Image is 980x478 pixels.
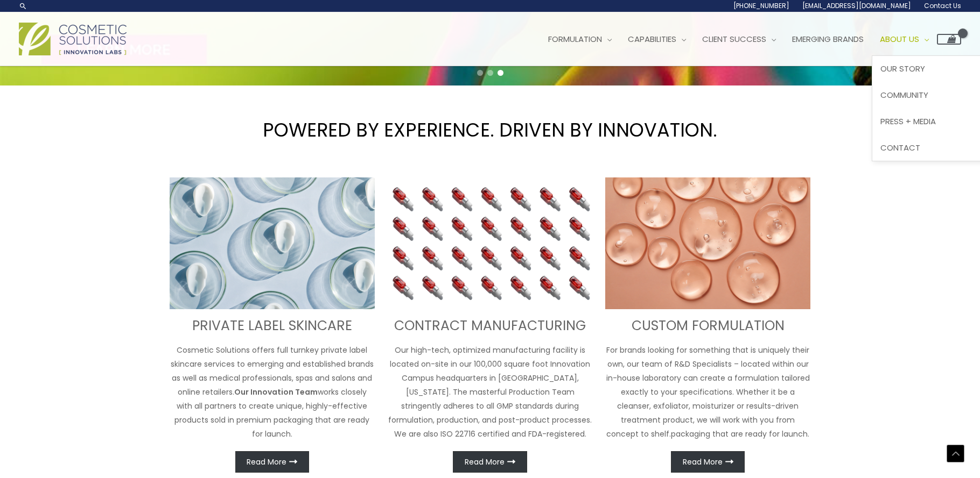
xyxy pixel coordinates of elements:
[620,23,694,55] a: Capabilities
[802,1,911,10] span: [EMAIL_ADDRESS][DOMAIN_NAME]
[605,317,810,335] h3: CUSTOM FORMULATION
[880,63,925,74] span: Our Story
[924,1,961,10] span: Contact Us
[477,70,483,76] span: Go to slide 1
[628,33,676,45] span: Capabilities
[170,177,375,310] img: turnkey private label skincare
[170,317,375,335] h3: PRIVATE LABEL SKINCARE
[937,34,961,45] a: View Shopping Cart, empty
[540,23,620,55] a: Formulation
[170,343,375,441] p: Cosmetic Solutions offers full turnkey private label skincare services to emerging and establishe...
[234,387,318,397] strong: Our Innovation Team
[880,142,920,153] span: Contact
[880,33,919,45] span: About Us
[605,343,810,441] p: For brands looking for something that is uniquely their own, our team of R&D Specialists – locate...
[19,23,127,55] img: Cosmetic Solutions Logo
[792,33,864,45] span: Emerging Brands
[880,89,928,101] span: Community
[19,2,27,10] a: Search icon link
[453,451,527,473] a: Read More
[880,116,936,127] span: Press + Media
[487,70,493,76] span: Go to slide 2
[498,70,503,76] span: Go to slide 3
[388,343,593,441] p: Our high-tech, optimized manufacturing facility is located on-site in our 100,000 square foot Inn...
[605,177,810,310] img: Custom Formulation
[465,458,505,466] span: Read More
[733,1,789,10] span: [PHONE_NUMBER]
[872,23,937,55] a: About Us
[388,317,593,335] h3: CONTRACT MANUFACTURING
[548,33,602,45] span: Formulation
[671,451,745,473] a: Read More
[247,458,286,466] span: Read More
[702,33,766,45] span: Client Success
[683,458,723,466] span: Read More
[694,23,784,55] a: Client Success
[784,23,872,55] a: Emerging Brands
[235,451,309,473] a: Read More
[388,177,593,310] img: Contract Manufacturing
[532,23,961,55] nav: Site Navigation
